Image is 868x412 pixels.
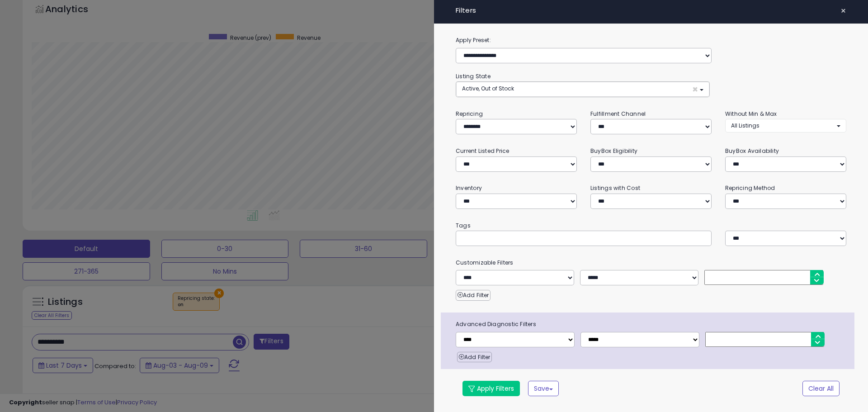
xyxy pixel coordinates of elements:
button: All Listings [725,119,846,132]
button: Save [528,381,559,396]
small: BuyBox Availability [725,147,779,155]
small: Inventory [456,184,482,192]
small: Fulfillment Channel [590,110,646,118]
small: Current Listed Price [456,147,509,155]
h4: Filters [456,7,846,14]
small: Repricing Method [725,184,775,192]
button: Clear All [802,381,840,396]
button: Add Filter [457,352,492,363]
small: Repricing [456,110,483,118]
button: Active, Out of Stock × [456,82,709,97]
span: × [692,85,698,94]
label: Apply Preset: [449,35,853,45]
small: Customizable Filters [449,258,853,268]
span: Active, Out of Stock [462,85,514,92]
small: Without Min & Max [725,110,777,118]
button: × [837,5,850,17]
small: BuyBox Eligibility [590,147,637,155]
small: Listing State [456,72,491,80]
small: Listings with Cost [590,184,640,192]
button: Add Filter [456,290,491,301]
span: × [840,5,846,17]
small: Tags [449,221,853,231]
button: Apply Filters [462,381,520,396]
span: Advanced Diagnostic Filters [449,319,854,329]
span: All Listings [731,122,759,129]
